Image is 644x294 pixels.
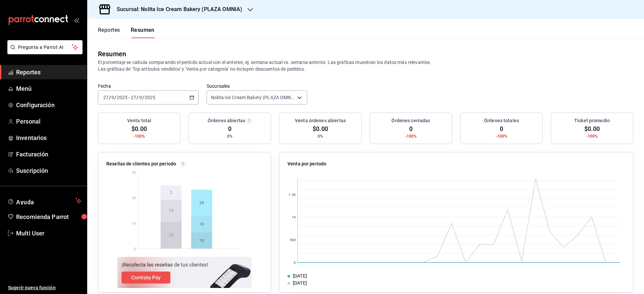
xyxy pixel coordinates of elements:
[130,95,137,100] input: --
[127,117,151,124] h3: Venta total
[211,94,295,101] span: Nolita Ice Cream Bakery (PLAZA OMNIA)
[318,133,323,139] span: 0%
[294,261,296,265] text: 0
[16,150,82,159] span: Facturación
[98,49,126,59] div: Resumen
[16,229,82,238] span: Multi User
[16,212,82,221] span: Recomienda Parrot
[391,117,430,124] h3: Órdenes cerradas
[16,117,82,126] span: Personal
[293,273,307,280] div: [DATE]
[128,95,130,100] span: -
[106,160,176,167] p: Reseñas de clientes por periodo
[293,280,307,287] div: [DATE]
[139,95,142,100] input: --
[7,40,83,54] button: Pregunta a Parrot AI
[5,49,83,56] a: Pregunta a Parrot AI
[8,284,82,291] span: Sugerir nueva función
[16,100,82,109] span: Configuración
[287,160,326,167] p: Venta por periodo
[584,124,600,133] span: $0.00
[500,124,503,133] span: 0
[111,95,114,100] input: --
[137,95,139,100] span: /
[290,238,296,242] text: 500
[313,124,328,133] span: $0.00
[114,95,116,100] span: /
[144,95,156,100] input: ----
[98,27,155,38] div: navigation tabs
[208,117,245,124] h3: Órdenes abiertas
[16,166,82,175] span: Suscripción
[133,133,145,139] span: -100%
[111,5,242,13] h3: Sucursal: Nolita Ice Cream Bakery (PLAZA OMNIA)
[288,193,296,197] text: 1.5K
[98,84,199,88] label: Fecha
[131,27,155,38] button: Resumen
[292,215,296,219] text: 1K
[142,95,144,100] span: /
[405,133,417,139] span: -100%
[131,124,147,133] span: $0.00
[295,117,346,124] h3: Venta órdenes abiertas
[16,84,82,93] span: Menú
[484,117,519,124] h3: Órdenes totales
[586,133,598,139] span: -100%
[103,95,109,100] input: --
[207,84,307,88] label: Sucursales
[16,133,82,142] span: Inventarios
[409,124,413,133] span: 0
[74,17,79,23] button: open_drawer_menu
[496,133,507,139] span: -100%
[109,95,111,100] span: /
[227,133,232,139] span: 0%
[18,44,72,51] span: Pregunta a Parrot AI
[98,59,633,72] p: El porcentaje se calcula comparando el período actual con el anterior, ej. semana actual vs. sema...
[16,197,73,205] span: Ayuda
[116,95,128,100] input: ----
[574,117,610,124] h3: Ticket promedio
[98,27,120,38] button: Reportes
[16,68,82,77] span: Reportes
[228,124,231,133] span: 0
